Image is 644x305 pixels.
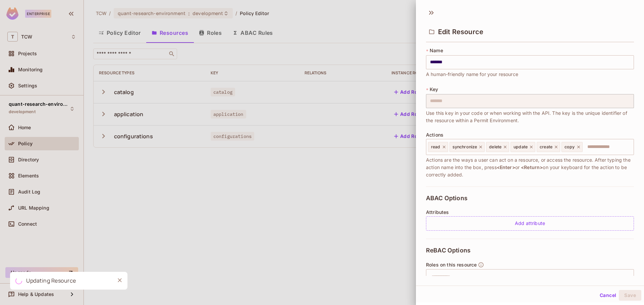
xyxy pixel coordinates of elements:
[426,71,518,78] span: A human-friendly name for your resource
[26,277,76,285] div: Updating Resource
[426,132,443,138] span: Actions
[561,142,583,152] div: copy
[489,144,501,150] span: delete
[426,247,471,254] span: ReBAC Options
[486,142,509,152] div: delete
[115,275,125,285] button: Close
[438,28,483,36] span: Edit Resource
[565,144,575,150] span: copy
[431,144,440,150] span: read
[430,87,438,92] span: Key
[597,290,619,301] button: Cancel
[452,144,477,150] span: synchronize
[426,262,477,268] span: Roles on this resource
[426,216,634,231] div: Add attribute
[426,109,634,124] span: Use this key in your code or when working with the API. The key is the unique identifier of the r...
[426,156,634,178] span: Actions are the ways a user can act on a resource, or access the resource. After typing the actio...
[537,142,560,152] div: create
[521,164,543,170] span: <Return>
[497,164,515,170] span: <Enter>
[514,144,528,150] span: update
[426,210,449,215] span: Attributes
[426,195,468,202] span: ABAC Options
[428,142,448,152] div: read
[449,142,485,152] div: synchronize
[619,290,641,301] button: Save
[430,48,443,53] span: Name
[511,142,535,152] div: update
[540,144,552,150] span: create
